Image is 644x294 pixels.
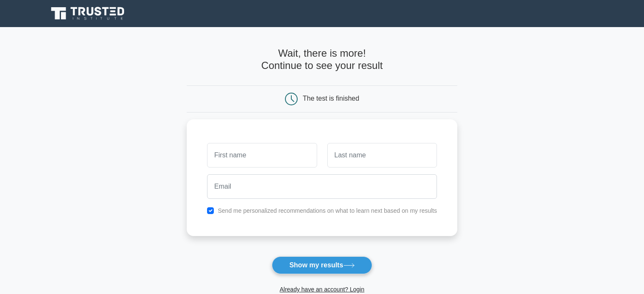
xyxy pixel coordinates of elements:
a: Already have an account? Login [279,286,364,293]
button: Show my results [272,256,372,274]
label: Send me personalized recommendations on what to learn next based on my results [218,207,437,214]
input: First name [207,143,317,168]
h4: Wait, there is more! Continue to see your result [187,47,457,72]
input: Last name [327,143,437,168]
input: Email [207,174,437,199]
div: The test is finished [303,95,359,102]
